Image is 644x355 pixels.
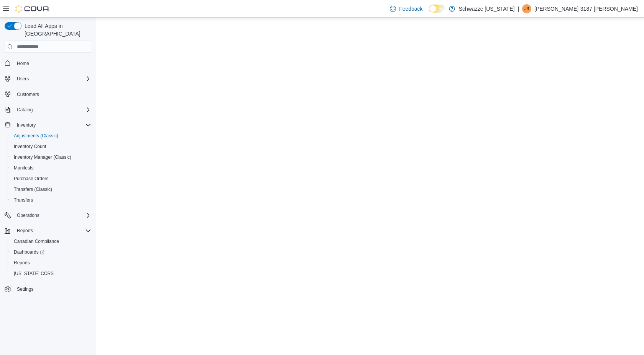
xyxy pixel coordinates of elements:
span: Load All Apps in [GEOGRAPHIC_DATA] [21,22,91,37]
span: Settings [14,284,91,294]
span: Purchase Orders [11,174,91,183]
p: [PERSON_NAME]-3187 [PERSON_NAME] [534,4,638,13]
span: Catalog [14,105,91,114]
span: Manifests [11,163,91,173]
span: Transfers [14,197,33,203]
button: Purchase Orders [8,173,94,184]
span: Customers [17,91,39,98]
span: Catalog [17,107,33,113]
img: Cova [15,5,50,13]
button: Users [14,74,32,83]
span: Transfers [11,195,91,205]
span: Reports [17,228,33,234]
span: Home [17,60,29,67]
button: Catalog [14,105,36,114]
span: Users [14,74,91,83]
button: Adjustments (Classic) [8,130,94,141]
button: Operations [14,211,43,220]
span: [US_STATE] CCRS [14,270,54,277]
span: Transfers (Classic) [14,186,52,192]
a: Customers [14,90,42,99]
p: | [517,4,519,13]
span: Inventory Manager (Classic) [11,153,91,162]
span: Washington CCRS [11,269,91,278]
button: Operations [2,210,94,221]
span: Dashboards [11,248,91,257]
a: [US_STATE] CCRS [11,269,57,278]
a: Reports [11,258,33,267]
button: [US_STATE] CCRS [8,268,94,279]
button: Inventory [14,121,39,130]
span: Inventory Count [14,143,46,150]
span: Feedback [399,5,422,13]
span: Inventory [14,121,91,130]
span: Inventory Manager (Classic) [14,154,71,160]
span: Reports [14,260,30,266]
a: Feedback [387,1,426,16]
button: Customers [2,89,94,100]
span: Dark Mode [429,13,429,13]
span: Inventory Count [11,142,91,151]
span: Adjustments (Classic) [11,131,91,140]
span: Canadian Compliance [14,238,59,244]
p: Schwazze [US_STATE] [459,4,515,13]
button: Transfers (Classic) [8,184,94,195]
button: Inventory Manager (Classic) [8,152,94,163]
a: Transfers [11,195,36,205]
button: Users [2,73,94,84]
button: Canadian Compliance [8,236,94,247]
a: Settings [14,285,36,294]
a: Canadian Compliance [11,237,62,246]
span: Inventory [17,122,36,128]
a: Inventory Manager (Classic) [11,153,74,162]
button: Reports [14,226,36,235]
button: Inventory [2,120,94,130]
a: Dashboards [11,248,48,257]
button: Transfers [8,195,94,205]
button: Catalog [2,104,94,115]
a: Purchase Orders [11,174,52,183]
span: Users [17,76,29,82]
a: Home [14,59,32,68]
a: Inventory Count [11,142,49,151]
a: Dashboards [8,247,94,257]
a: Transfers (Classic) [11,185,55,194]
span: Manifests [14,165,33,171]
button: Reports [8,257,94,268]
span: Canadian Compliance [11,237,91,246]
nav: Complex example [5,54,91,314]
button: Settings [2,283,94,295]
input: Dark Mode [429,5,445,13]
span: Operations [14,211,91,220]
span: Home [14,58,91,68]
span: Reports [14,226,91,235]
a: Manifests [11,163,36,173]
button: Inventory Count [8,141,94,152]
button: Manifests [8,163,94,173]
span: Reports [11,258,91,267]
span: Purchase Orders [14,176,49,182]
a: Adjustments (Classic) [11,131,61,140]
span: Customers [14,90,91,99]
button: Reports [2,225,94,236]
div: Jerry-3187 Kilian [522,4,531,13]
button: Home [2,57,94,68]
span: Settings [17,286,33,292]
span: Dashboards [14,249,44,255]
span: Adjustments (Classic) [14,133,58,139]
span: J3 [524,4,529,13]
span: Operations [17,212,39,218]
span: Transfers (Classic) [11,185,91,194]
